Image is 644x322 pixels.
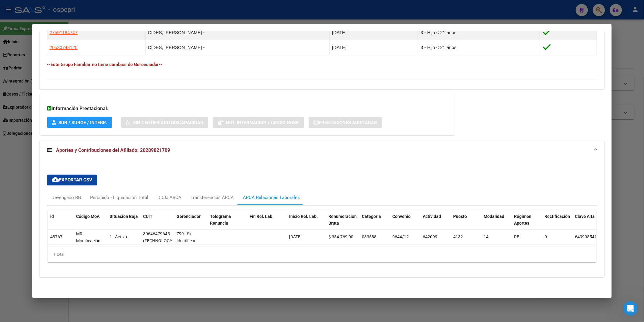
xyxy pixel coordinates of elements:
[545,214,570,219] span: Rectificación
[50,235,62,240] span: 48767
[40,160,604,277] div: Aportes y Contribuciones del Afiliado: 20289821709
[418,25,540,40] td: 3 - Hijo < 21 años
[210,214,231,226] span: Telegrama Renuncia
[48,210,74,237] datatable-header-cell: id
[309,117,382,128] button: Prestaciones Auditadas
[330,25,418,40] td: [DATE]
[362,235,377,240] span: 033588
[52,177,92,183] span: Exportar CSV
[326,210,360,237] datatable-header-cell: Renumeracion Bruta
[110,235,127,240] span: 1 - Activo
[575,235,624,240] span: 64990554120424947298
[481,210,512,237] datatable-header-cell: Modalidad
[143,214,152,219] span: CUIT
[226,120,299,125] span: Not. Internacion / Censo Hosp.
[329,214,357,226] span: Renumeracion Bruta
[319,120,377,125] span: Prestaciones Auditadas
[421,210,451,237] datatable-header-cell: Actividad
[47,117,112,128] button: SUR / SURGE / INTEGR.
[76,232,105,264] span: MR - Modificación de datos en la relación CUIT –CUIL
[174,210,208,237] datatable-header-cell: Gerenciador
[50,30,78,35] span: 27591184747
[393,214,411,219] span: Convenio
[542,210,573,237] datatable-header-cell: Rectificación
[47,175,97,186] button: Exportar CSV
[418,40,540,55] td: 3 - Hijo < 21 años
[247,210,287,237] datatable-header-cell: Fin Rel. Lab.
[141,210,174,237] datatable-header-cell: CUIT
[110,214,138,219] span: Situacion Baja
[287,210,326,237] datatable-header-cell: Inicio Rel. Lab.
[74,210,107,237] datatable-header-cell: Código Mov.
[56,147,170,153] span: Aportes y Contribuciones del Afiliado: 20289821709
[360,210,390,237] datatable-header-cell: Categoria
[512,210,542,237] datatable-header-cell: Régimen Aportes
[213,117,304,128] button: Not. Internacion / Censo Hosp.
[514,214,532,226] span: Régimen Aportes
[133,120,203,125] span: Sin Certificado Discapacidad
[484,214,505,219] span: Modalidad
[47,105,448,112] h3: Información Prestacional:
[393,235,409,240] span: 0644/12
[514,235,520,240] span: RE
[107,210,141,237] datatable-header-cell: Situacion Baja
[453,214,467,219] span: Puesto
[143,231,170,238] div: 30646479645
[40,141,604,160] mat-expansion-panel-header: Aportes y Contribuciones del Afiliado: 20289821709
[423,214,441,219] span: Actividad
[50,214,54,219] span: id
[484,235,489,240] span: 14
[143,239,172,250] span: (TECHNOLOGY BUREAU S A)
[623,301,638,316] iframe: Intercom live chat
[545,235,547,240] span: 0
[90,194,148,201] div: Percibido - Liquidación Total
[573,210,634,237] datatable-header-cell: Clave Alta
[390,210,421,237] datatable-header-cell: Convenio
[208,210,247,237] datatable-header-cell: Telegrama Renuncia
[145,40,330,55] td: CIDES, [PERSON_NAME] -
[289,214,318,219] span: Inicio Rel. Lab.
[191,194,234,201] div: Transferencias ARCA
[289,235,302,240] span: [DATE]
[58,120,107,125] span: SUR / SURGE / INTEGR.
[47,61,597,68] h4: --Este Grupo Familiar no tiene cambios de Gerenciador--
[330,40,418,55] td: [DATE]
[50,45,78,50] span: 20530748120
[145,25,330,40] td: CIDES, [PERSON_NAME] -
[51,194,81,201] div: Devengado RG
[575,214,595,219] span: Clave Alta
[243,194,300,201] div: ARCA Relaciones Laborales
[451,210,481,237] datatable-header-cell: Puesto
[52,176,59,184] mat-icon: cloud_download
[121,117,208,128] button: Sin Certificado Discapacidad
[76,214,100,219] span: Código Mov.
[362,214,381,219] span: Categoria
[453,235,463,240] span: 4132
[48,247,596,262] div: 1 total
[423,235,438,240] span: 642099
[250,214,274,219] span: Fin Rel. Lab.
[157,194,181,201] div: DDJJ ARCA
[329,235,354,240] span: $ 354.769,00
[177,214,201,219] span: Gerenciador
[177,232,196,243] span: Z99 - Sin Identificar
